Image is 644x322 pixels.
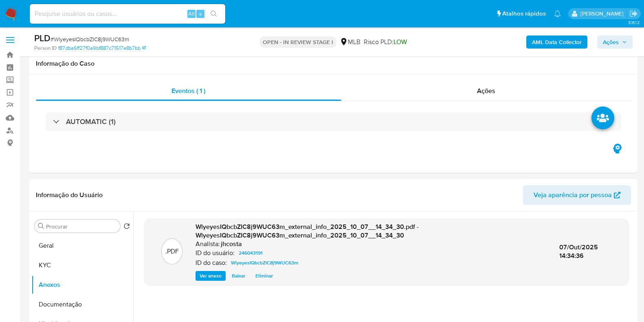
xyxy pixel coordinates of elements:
button: AML Data Collector [526,36,587,49]
a: WlyeyesIQbcbZIC8j9WUC63m [228,258,301,268]
h1: Informação do Usuário [36,191,103,199]
a: f87dba6ff27f0a9bf887c71517e8b7bb [58,44,146,52]
h1: Informação do Caso [36,60,631,68]
span: Ver anexo [200,272,222,280]
span: Eventos ( 1 ) [171,86,205,95]
p: ID do usuário: [196,249,235,257]
p: Analista: [196,240,220,248]
button: Geral [31,236,133,255]
span: Baixar [232,272,245,280]
span: Ações [477,86,495,95]
button: Anexos [31,275,133,295]
input: Procurar [46,223,117,230]
span: s [199,10,202,18]
span: Veja aparência por pessoa [534,185,612,205]
a: Notificações [554,10,561,17]
button: search-icon [205,8,222,20]
span: Ações [603,36,619,49]
div: MLB [340,38,360,47]
button: Procurar [38,223,44,229]
span: WlyeyesIQbcbZIC8j9WUC63m_external_info_2025_10_07__14_34_30.pdf - WlyeyesIQbcbZIC8j9WUC63m_extern... [196,222,419,240]
span: Alt [188,10,195,18]
a: 246043191 [235,248,266,258]
button: Baixar [228,271,249,281]
span: 246043191 [239,248,263,258]
h6: jhcosta [221,240,242,248]
p: jhonata.costa@mercadolivre.com [580,10,626,18]
span: Risco PLD: [364,38,407,47]
button: Ver anexo [196,271,226,281]
span: 07/Out/2025 14:34:36 [559,242,598,261]
button: KYC [31,255,133,275]
p: OPEN - IN REVIEW STAGE I [259,36,336,48]
button: Veja aparência por pessoa [523,185,631,205]
p: .PDF [165,247,179,256]
span: Eliminar [255,272,273,280]
input: Pesquise usuários ou casos... [30,9,225,19]
h3: AUTOMATIC (1) [66,117,116,126]
b: Person ID [34,44,57,52]
button: Documentação [31,295,133,314]
span: Atalhos rápidos [502,9,546,18]
span: # WlyeyesIQbcbZIC8j9WUC63m [51,35,129,43]
button: Retornar ao pedido padrão [123,223,130,232]
button: Ações [597,36,633,49]
button: Eliminar [251,271,277,281]
b: PLD [34,31,51,44]
a: Sair [629,9,638,18]
div: AUTOMATIC (1) [46,112,621,131]
p: ID do caso: [196,259,227,267]
b: AML Data Collector [532,36,582,49]
span: WlyeyesIQbcbZIC8j9WUC63m [231,258,298,268]
span: LOW [393,37,407,47]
